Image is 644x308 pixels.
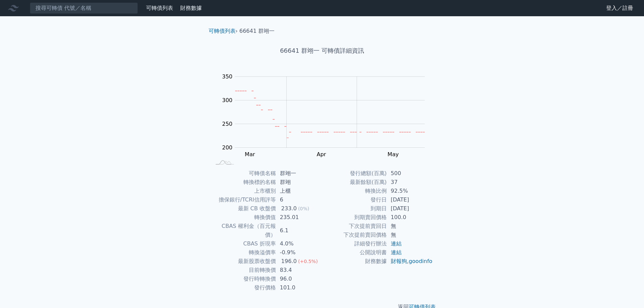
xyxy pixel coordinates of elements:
td: 最新股票收盤價 [211,257,276,266]
td: 4.0% [276,239,322,248]
td: CBAS 折現率 [211,239,276,248]
td: 群翊 [276,178,322,187]
td: 發行總額(百萬) [322,169,387,178]
td: 到期賣回價格 [322,213,387,222]
td: 發行時轉換價 [211,275,276,283]
td: 6.1 [276,222,322,239]
input: 搜尋可轉債 代號／名稱 [30,2,138,14]
a: 財報狗 [391,258,407,264]
div: 233.0 [280,204,298,213]
span: (0%) [298,206,309,211]
td: 到期日 [322,204,387,213]
td: 100.0 [387,213,433,222]
h1: 66641 群翊一 可轉債詳細資訊 [203,46,441,55]
td: 101.0 [276,283,322,292]
td: 上櫃 [276,187,322,195]
td: 可轉債名稱 [211,169,276,178]
tspan: 200 [222,144,233,151]
span: (+0.5%) [298,259,318,264]
td: 發行日 [322,195,387,204]
td: -0.9% [276,248,322,257]
td: 無 [387,231,433,239]
td: 無 [387,222,433,231]
tspan: 250 [222,121,233,127]
div: 196.0 [280,257,298,266]
td: 詳細發行辦法 [322,239,387,248]
a: goodinfo [409,258,432,264]
td: [DATE] [387,204,433,213]
td: 92.5% [387,187,433,195]
td: 下次提前賣回日 [322,222,387,231]
td: 目前轉換價 [211,266,276,275]
td: 群翊一 [276,169,322,178]
a: 登入／註冊 [601,3,639,14]
tspan: Apr [317,151,326,158]
td: 財務數據 [322,257,387,266]
a: 可轉債列表 [146,5,173,11]
li: › [209,27,238,35]
td: 上市櫃別 [211,187,276,195]
td: 轉換溢價率 [211,248,276,257]
td: 轉換比例 [322,187,387,195]
td: CBAS 權利金（百元報價） [211,222,276,239]
td: 最新 CB 收盤價 [211,204,276,213]
td: 公開說明書 [322,248,387,257]
td: 最新餘額(百萬) [322,178,387,187]
td: 下次提前賣回價格 [322,231,387,239]
td: 37 [387,178,433,187]
tspan: 300 [222,97,233,103]
td: 6 [276,195,322,204]
td: [DATE] [387,195,433,204]
td: 83.4 [276,266,322,275]
a: 連結 [391,249,402,256]
td: 500 [387,169,433,178]
td: 轉換標的名稱 [211,178,276,187]
a: 連結 [391,240,402,247]
li: 66641 群翊一 [239,27,275,35]
tspan: May [387,151,399,158]
td: 235.01 [276,213,322,222]
tspan: Mar [245,151,255,158]
td: 擔保銀行/TCRI信用評等 [211,195,276,204]
td: , [387,257,433,266]
a: 可轉債列表 [209,28,236,34]
tspan: 350 [222,73,233,80]
a: 財務數據 [180,5,202,11]
td: 發行價格 [211,283,276,292]
g: Chart [219,73,435,158]
td: 96.0 [276,275,322,283]
td: 轉換價值 [211,213,276,222]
